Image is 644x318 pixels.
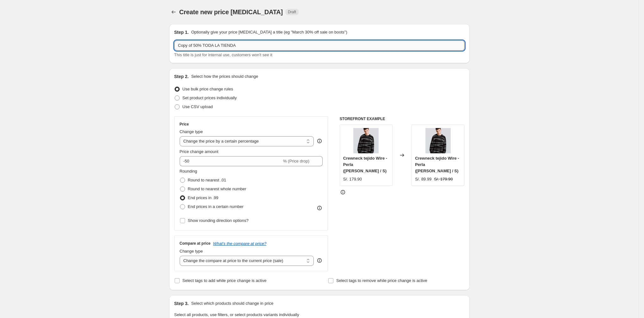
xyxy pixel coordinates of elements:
span: End prices in .99 [188,195,219,200]
strike: S/. 179.90 [434,176,453,182]
h3: Compare at price [180,241,211,246]
div: help [316,257,323,264]
span: This title is just for internal use, customers won't see it [174,52,272,57]
span: Use bulk price change rules [183,87,233,91]
span: Use CSV upload [183,104,213,109]
input: 30% off holiday sale [174,40,465,51]
span: Change type [180,129,203,134]
h2: Step 3. [174,300,189,307]
img: ECOM05JUN.NOW-1297_80x.jpg [425,128,451,153]
button: What's the compare at price? [213,241,267,246]
h6: STOREFRONT EXAMPLE [340,116,465,121]
span: Draft [288,9,296,15]
span: End prices in a certain number [188,204,244,209]
img: ECOM05JUN.NOW-1297_80x.jpg [353,128,379,153]
span: Price change amount [180,149,219,154]
span: Show rounding direction options? [188,218,249,223]
span: Select tags to add while price change is active [183,278,267,283]
span: Round to nearest whole number [188,187,246,191]
p: Select how the prices should change [191,73,258,80]
div: help [316,138,323,144]
div: S/. 179.90 [343,176,362,182]
p: Select which products should change in price [191,300,273,307]
button: Price change jobs [169,8,178,16]
input: -15 [180,156,282,166]
p: Optionally give your price [MEDICAL_DATA] a title (eg "March 30% off sale on boots") [191,29,347,35]
div: S/. 89.99 [415,176,431,182]
span: Select tags to remove while price change is active [336,278,427,283]
span: Change type [180,249,203,254]
span: Round to nearest .01 [188,178,226,182]
span: Create new price [MEDICAL_DATA] [179,9,283,15]
span: Crewneck tejido Wire - Perla ([PERSON_NAME] / S) [343,156,387,173]
span: % (Price drop) [283,159,309,163]
span: Rounding [180,169,197,174]
span: Set product prices individually [183,95,237,100]
h3: Price [180,122,189,127]
h2: Step 1. [174,29,189,35]
span: Select all products, use filters, or select products variants individually [174,312,299,317]
h2: Step 2. [174,73,189,80]
span: Crewneck tejido Wire - Perla ([PERSON_NAME] / S) [415,156,459,173]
